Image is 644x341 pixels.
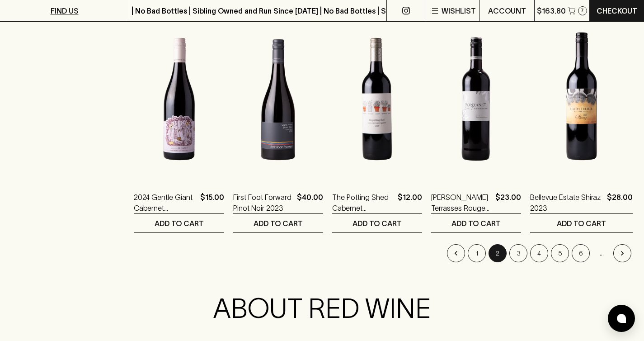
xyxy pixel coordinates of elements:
p: $12.00 [398,192,422,213]
p: $23.00 [495,192,521,213]
p: $15.00 [200,192,224,213]
img: Fontanet Les Terrasses Rouge Shiraz Grenache 2022 [431,20,521,178]
p: ADD TO CART [155,218,204,229]
button: ADD TO CART [233,214,323,232]
p: ACCOUNT [488,5,526,16]
a: 2024 Gentle Giant Cabernet Sauvignon [134,192,196,213]
p: ADD TO CART [557,218,606,229]
button: ADD TO CART [530,214,633,232]
p: ADD TO CART [254,218,303,229]
a: Bellevue Estate Shiraz 2023 [530,192,603,213]
p: $163.80 [537,5,566,16]
button: ADD TO CART [431,214,521,232]
a: The Potting Shed Cabernet Sauvignon 2021 [332,192,394,213]
p: Checkout [597,5,637,16]
button: ADD TO CART [134,214,224,232]
button: Go to page 1 [468,244,486,262]
h2: ABOUT RED WINE [97,292,548,325]
img: 2024 Gentle Giant Cabernet Sauvignon [134,20,224,178]
div: … [592,244,611,262]
button: Go to next page [613,244,631,262]
img: First Foot Forward Pinot Noir 2023 [233,20,323,178]
img: bubble-icon [617,314,626,323]
p: ADD TO CART [451,218,501,229]
button: page 2 [489,244,507,262]
button: ADD TO CART [332,214,422,232]
button: Go to page 6 [572,244,590,262]
button: Go to previous page [447,244,465,262]
p: 7 [581,8,584,13]
p: ADD TO CART [353,218,402,229]
nav: pagination navigation [134,244,633,262]
img: The Potting Shed Cabernet Sauvignon 2021 [332,20,422,178]
button: Go to page 3 [509,244,527,262]
button: Go to page 5 [551,244,569,262]
img: Bellevue Estate Shiraz 2023 [530,20,633,178]
p: $28.00 [607,192,633,213]
a: First Foot Forward Pinot Noir 2023 [233,192,293,213]
p: FIND US [51,5,79,16]
button: Go to page 4 [530,244,548,262]
p: $40.00 [297,192,323,213]
p: Wishlist [442,5,476,16]
a: [PERSON_NAME] Terrasses Rouge Shiraz Grenache 2022 [431,192,492,213]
